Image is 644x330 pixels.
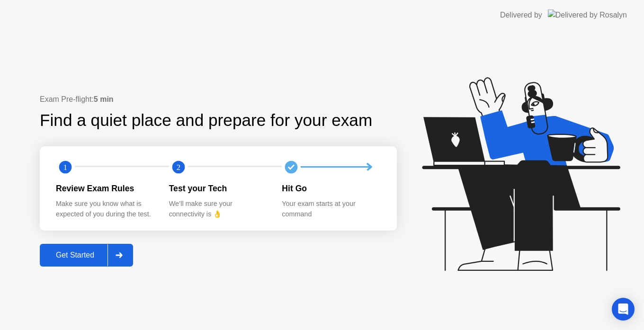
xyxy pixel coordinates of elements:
[282,199,380,219] div: Your exam starts at your command
[177,162,180,171] text: 2
[40,94,397,105] div: Exam Pre-flight:
[40,244,133,267] button: Get Started
[94,95,114,103] b: 5 min
[282,182,380,195] div: Hit Go
[612,298,635,321] div: Open Intercom Messenger
[43,251,107,259] div: Get Started
[500,9,542,21] div: Delivered by
[56,199,154,219] div: Make sure you know what is expected of you during the test.
[40,108,374,133] div: Find a quiet place and prepare for your exam
[63,162,67,171] text: 1
[548,9,627,20] img: Delivered by Rosalyn
[169,182,267,195] div: Test your Tech
[56,182,154,195] div: Review Exam Rules
[169,199,267,219] div: We’ll make sure your connectivity is 👌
